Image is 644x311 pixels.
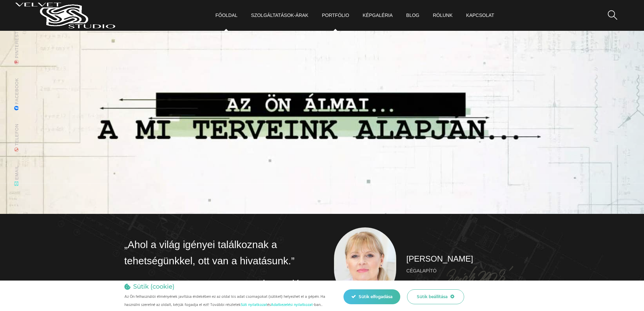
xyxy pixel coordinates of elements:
a: pinterest [2,31,32,64]
a: Adatkezelési nyilatkozat [271,302,313,308]
span: pinterest [2,31,32,60]
span: Telefon [2,124,32,148]
p: Cégalapító [406,266,520,275]
div: Sütik elfogadása [343,289,400,304]
div: Sütik beállítása [407,289,464,304]
span: facebook [2,78,32,106]
a: [PERSON_NAME] [406,254,473,263]
a: Email [2,165,32,186]
a: facebook [2,78,32,110]
img: VelvetStudio Főoldal Zajak Ildi kicsi lakberendezés [334,227,397,301]
a: Süti nyilatkozat [241,302,267,308]
a: Telefon [2,124,32,152]
span: Email [2,165,32,182]
h4: Sütik (cookie) [133,283,174,290]
p: „Ahol a világ igényei találkoznak a tehetségünkkel, ott van a hivatásunk.” [124,237,310,269]
p: Az Ön felhasználói élményének javítása érdekében ez az oldal kis adat csomagokat (sütiket) helyez... [124,293,330,309]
